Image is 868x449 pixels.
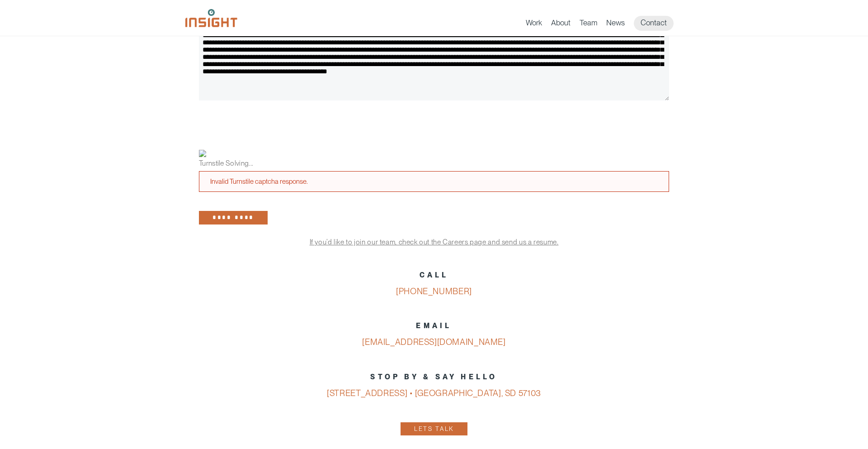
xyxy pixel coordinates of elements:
a: Lets Talk [401,422,467,435]
img: Insight Marketing Design [185,9,237,27]
strong: CALL [420,271,449,279]
a: If you’d like to join our team, check out the Careers page and send us a resume. [310,238,559,246]
a: Contact [634,16,674,31]
a: [EMAIL_ADDRESS][DOMAIN_NAME] [362,337,505,347]
a: About [551,18,571,31]
img: loader.gif [199,150,206,157]
nav: primary navigation menu [526,16,683,31]
a: [PHONE_NUMBER] [396,286,472,296]
a: Work [526,18,542,31]
a: [STREET_ADDRESS] • [GEOGRAPHIC_DATA], SD 57103 [327,388,541,398]
a: Team [580,18,597,31]
div: Turnstile Solving... [199,159,669,167]
a: News [606,18,625,31]
div: Invalid Turnstile captcha response. [199,171,669,192]
strong: STOP BY & SAY HELLO [370,373,497,381]
strong: EMAIL [416,321,452,330]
